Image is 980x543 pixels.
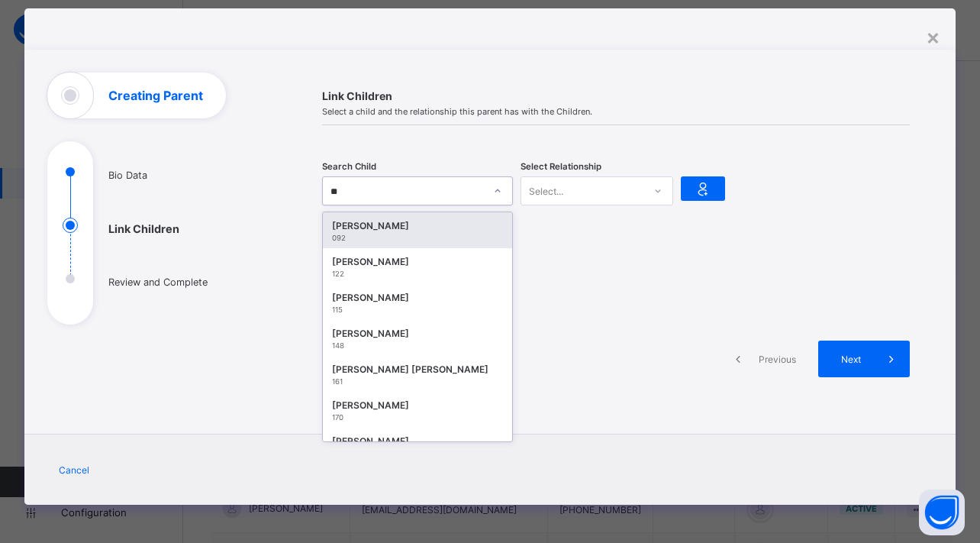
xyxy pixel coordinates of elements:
div: 115 [332,305,503,314]
div: [PERSON_NAME] [332,290,503,305]
span: Next [830,354,873,365]
div: Creating Parent [24,50,956,505]
div: [PERSON_NAME] [332,326,503,341]
div: [PERSON_NAME] [332,254,503,270]
div: 148 [332,341,503,350]
h1: Creating Parent [108,89,203,102]
div: 170 [332,413,503,422]
div: × [926,24,940,50]
span: Previous [756,354,798,365]
div: [PERSON_NAME] [332,218,503,234]
div: 092 [332,234,503,242]
span: Cancel [59,464,89,476]
div: Select... [529,176,563,205]
div: 161 [332,377,503,386]
div: 122 [332,270,503,278]
button: Open asap [919,490,965,535]
span: Search Child [322,161,376,172]
div: [PERSON_NAME] [PERSON_NAME] [332,362,503,377]
span: Select a child and the relationship this parent has with the Children. [322,106,910,117]
span: Link Children [322,89,910,102]
div: [PERSON_NAME] [332,434,503,449]
div: [PERSON_NAME] [332,398,503,413]
span: Select Relationship [521,161,601,172]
